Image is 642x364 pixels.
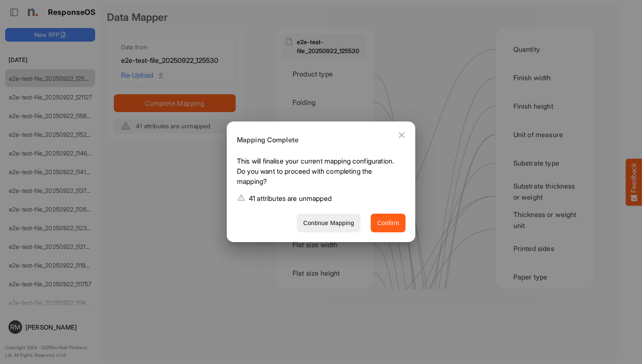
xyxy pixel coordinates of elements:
[237,156,399,190] p: This will finalise your current mapping configuration. Do you want to proceed with completing the...
[371,214,405,233] button: Confirm
[377,218,399,229] span: Confirm
[391,125,412,145] button: Close dialog
[303,218,354,229] span: Continue Mapping
[237,135,399,146] h6: Mapping Complete
[249,193,332,203] p: 41 attributes are unmapped
[297,214,360,233] button: Continue Mapping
